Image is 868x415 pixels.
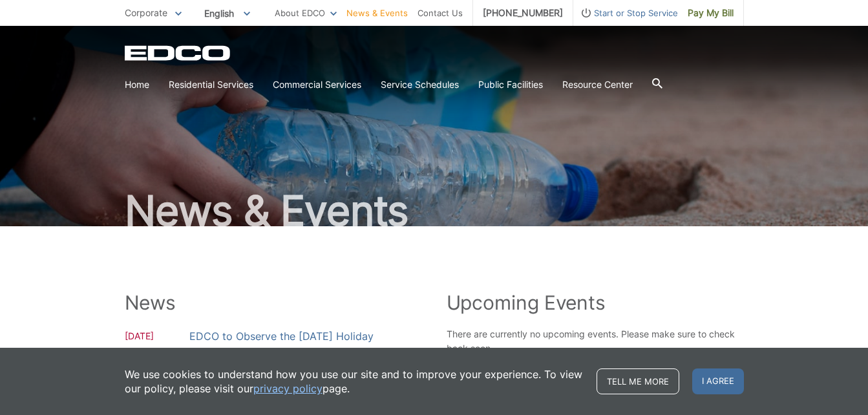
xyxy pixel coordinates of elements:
[447,327,744,356] p: There are currently no upcoming events. Please make sure to check back soon.
[253,381,323,396] a: privacy policy
[125,45,232,61] a: EDCD logo. Return to the homepage.
[275,6,337,20] a: About EDCO
[273,78,361,92] a: Commercial Services
[125,291,422,314] h2: News
[478,78,543,92] a: Public Facilities
[195,3,260,24] span: English
[125,367,584,396] p: We use cookies to understand how you use our site and to improve your experience. To view our pol...
[125,7,167,18] span: Corporate
[125,190,744,231] h1: News & Events
[692,368,744,394] span: I agree
[169,78,253,92] a: Residential Services
[447,291,744,314] h2: Upcoming Events
[418,6,463,20] a: Contact Us
[346,6,408,20] a: News & Events
[688,6,734,20] span: Pay My Bill
[125,78,149,92] a: Home
[597,368,679,394] a: Tell me more
[381,78,459,92] a: Service Schedules
[189,327,374,345] a: EDCO to Observe the [DATE] Holiday
[562,78,633,92] a: Resource Center
[125,329,189,345] span: [DATE]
